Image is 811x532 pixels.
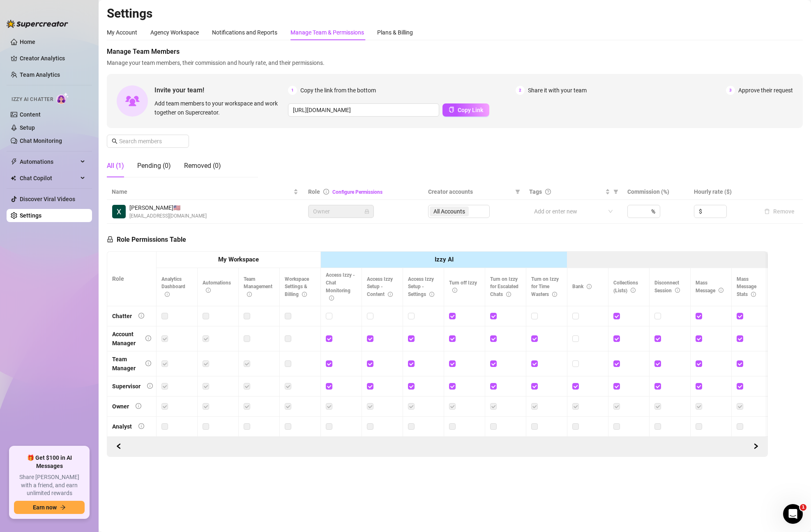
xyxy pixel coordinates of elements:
[458,107,483,113] span: Copy Link
[212,28,277,37] div: Notifications and Reports
[20,39,35,45] a: Home
[33,504,57,511] span: Earn now
[165,292,170,297] span: info-circle
[20,196,75,202] a: Discover Viral Videos
[14,473,85,498] span: Share [PERSON_NAME] with a friend, and earn unlimited rewards
[545,189,551,195] span: question-circle
[452,288,457,293] span: info-circle
[116,443,122,449] span: left
[689,184,756,200] th: Hourly rate ($)
[161,276,185,298] span: Analytics Dashboard
[449,107,454,112] span: copy
[613,280,638,294] span: Collections (Lists)
[20,124,35,131] a: Setup
[367,276,393,298] span: Access Izzy Setup - Content
[20,172,78,185] span: Chat Copilot
[150,28,199,37] div: Agency Workspace
[20,155,78,168] span: Automations
[738,86,793,95] span: Approve their request
[516,86,525,95] span: 2
[206,288,211,293] span: info-circle
[449,280,477,294] span: Turn off Izzy
[203,280,231,294] span: Automations
[129,203,207,212] span: [PERSON_NAME] 🇺🇸
[753,443,759,449] span: right
[129,212,207,220] span: [EMAIL_ADDRESS][DOMAIN_NAME]
[737,276,756,298] span: Mass Message Stats
[145,360,151,366] span: info-circle
[726,86,735,95] span: 3
[290,28,364,37] div: Manage Team & Permissions
[107,58,803,67] span: Manage your team members, their commission and hourly rate, and their permissions.
[435,256,454,263] strong: Izzy AI
[107,235,186,245] h5: Role Permissions Table
[60,504,66,510] span: arrow-right
[428,187,512,196] span: Creator accounts
[154,99,285,117] span: Add team members to your workspace and work together on Supercreator.
[119,137,177,146] input: Search members
[300,86,376,95] span: Copy the link from the bottom
[515,189,520,194] span: filter
[696,280,723,294] span: Mass Message
[622,184,689,200] th: Commission (%)
[364,209,369,214] span: lock
[20,52,85,65] a: Creator Analytics
[408,276,434,298] span: Access Izzy Setup - Settings
[302,292,307,297] span: info-circle
[247,292,252,297] span: info-circle
[147,383,153,389] span: info-circle
[377,28,413,37] div: Plans & Billing
[14,454,85,470] span: 🎁 Get $100 in AI Messages
[112,312,132,321] div: Chatter
[783,504,803,524] iframe: Intercom live chat
[388,292,393,297] span: info-circle
[490,276,518,298] span: Turn on Izzy for Escalated Chats
[552,292,557,297] span: info-circle
[288,86,297,95] span: 1
[572,284,592,289] span: Bank
[154,85,288,95] span: Invite your team!
[308,188,320,195] span: Role
[7,20,68,28] img: logo-BBDzfeDw.svg
[112,440,125,453] button: Scroll Forward
[112,402,129,411] div: Owner
[145,335,151,341] span: info-circle
[137,161,171,171] div: Pending (0)
[107,161,124,171] div: All (1)
[20,111,41,118] a: Content
[107,184,303,200] th: Name
[429,292,434,297] span: info-circle
[529,187,542,196] span: Tags
[112,382,141,391] div: Supervisor
[11,158,17,165] span: thunderbolt
[528,86,587,95] span: Share it with your team
[514,186,522,198] span: filter
[136,403,141,409] span: info-circle
[587,284,592,289] span: info-circle
[285,276,309,298] span: Workspace Settings & Billing
[326,272,355,301] span: Access Izzy - Chat Monitoring
[244,276,272,298] span: Team Management
[56,92,69,104] img: AI Chatter
[751,292,756,297] span: info-circle
[749,440,763,453] button: Scroll Backward
[112,205,126,218] img: Xena Kai
[20,212,41,219] a: Settings
[12,96,53,103] span: Izzy AI Chatter
[112,355,139,373] div: Team Manager
[612,186,620,198] span: filter
[329,296,334,300] span: info-circle
[506,292,511,297] span: info-circle
[631,288,636,293] span: info-circle
[112,187,292,196] span: Name
[14,501,85,514] button: Earn nowarrow-right
[761,206,798,216] button: Remove
[112,330,139,348] div: Account Manager
[107,252,157,306] th: Role
[184,161,221,171] div: Removed (0)
[719,288,723,293] span: info-circle
[800,504,806,511] span: 1
[218,256,259,263] strong: My Workspace
[107,28,137,37] div: My Account
[654,280,680,294] span: Disconnect Session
